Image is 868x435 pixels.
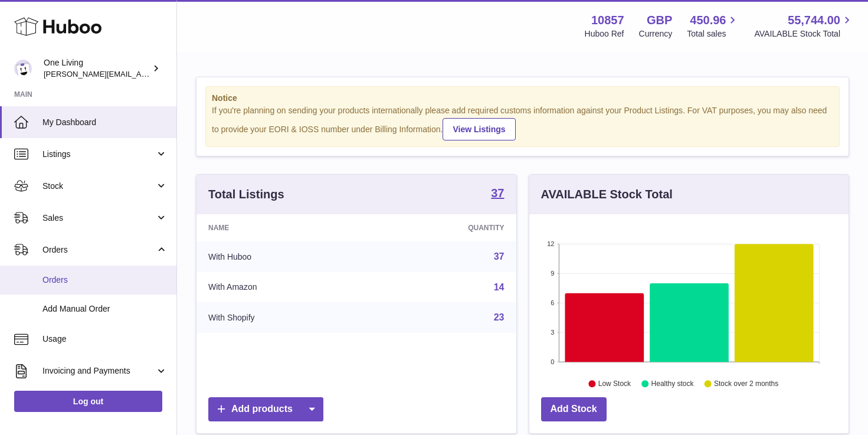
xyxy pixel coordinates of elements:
div: One Living [44,57,150,80]
span: My Dashboard [42,117,168,128]
a: 23 [494,312,505,322]
text: 12 [547,240,554,247]
td: With Huboo [196,241,371,272]
text: 9 [551,270,554,277]
td: With Amazon [196,272,371,303]
a: 37 [494,251,505,261]
a: 37 [491,187,504,201]
th: Name [196,214,371,241]
a: Add products [208,397,323,421]
td: With Shopify [196,302,371,333]
a: 450.96 Total sales [687,12,739,40]
div: If you're planning on sending your products internationally please add required customs informati... [212,105,833,140]
span: Listings [42,149,155,160]
span: Stock [42,181,155,192]
h3: AVAILABLE Stock Total [541,187,673,202]
span: Usage [42,333,168,345]
a: View Listings [443,118,515,140]
text: 0 [551,358,554,365]
text: Low Stock [598,380,631,388]
th: Quantity [371,214,516,241]
span: Add Manual Order [42,303,168,315]
span: AVAILABLE Stock Total [754,28,854,40]
a: 55,744.00 AVAILABLE Stock Total [754,12,854,40]
div: Huboo Ref [585,28,624,40]
span: Invoicing and Payments [42,365,155,377]
span: [PERSON_NAME][EMAIL_ADDRESS][DOMAIN_NAME] [44,69,237,79]
strong: GBP [647,12,672,28]
text: Healthy stock [651,380,694,388]
img: Jessica@oneliving.com [14,60,32,77]
a: 14 [494,282,505,292]
span: 55,744.00 [788,12,840,28]
text: 3 [551,329,554,336]
div: Currency [639,28,673,40]
span: Sales [42,212,155,224]
span: Orders [42,244,155,256]
strong: Notice [212,93,833,104]
a: Log out [14,391,162,412]
span: 450.96 [690,12,726,28]
text: 6 [551,299,554,306]
strong: 37 [491,187,504,199]
span: Total sales [687,28,739,40]
text: Stock over 2 months [714,380,778,388]
strong: 10857 [591,12,624,28]
h3: Total Listings [208,187,284,202]
span: Orders [42,274,168,286]
a: Add Stock [541,397,607,421]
